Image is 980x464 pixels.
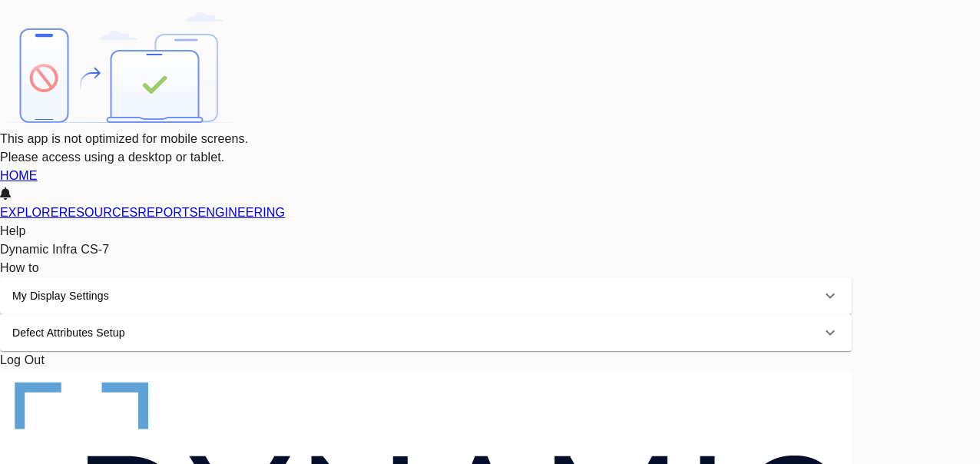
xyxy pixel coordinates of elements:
a: RESOURCES [59,206,138,219]
iframe: Chat [915,395,968,452]
a: ENGINEERING [197,206,285,219]
div: My Display Settings [12,288,109,304]
div: Defect Attributes Setup [12,325,125,341]
a: REPORTS [137,206,197,219]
